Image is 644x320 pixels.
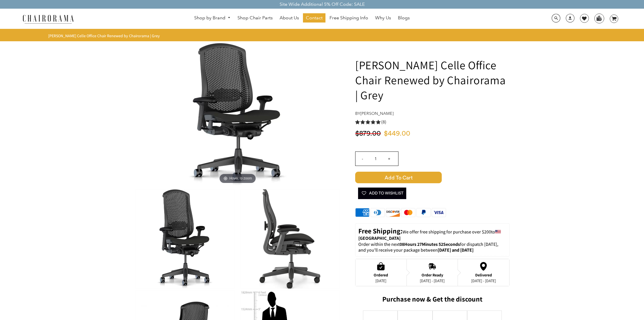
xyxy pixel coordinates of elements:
[400,241,460,247] span: 08Hours 27Minutes 52Seconds
[355,57,510,102] h1: [PERSON_NAME] Celle Office Chair Renewed by Chairorama | Grey
[355,152,369,166] input: -
[420,273,445,277] div: Order Ready
[372,13,394,23] a: Why Us
[398,15,410,21] span: Blogs
[358,226,402,235] strong: Free Shipping:
[374,273,388,277] div: Ordered
[355,130,381,137] span: $879.00
[355,172,510,183] button: Add to Cart
[381,119,386,125] span: (8)
[303,13,325,23] a: Contact
[48,33,162,38] nav: breadcrumbs
[358,188,406,199] button: Add To Wishlist
[438,247,473,253] strong: [DATE] and [DATE]
[360,111,394,116] a: [PERSON_NAME]
[420,278,445,283] div: [DATE] - [DATE]
[361,188,403,199] span: Add To Wishlist
[151,111,324,117] a: Herman Miller Celle Office Chair Renewed by Chairorama | Grey - chairoramaHover to zoom
[384,130,410,137] span: $449.00
[471,278,496,283] div: [DATE] - [DATE]
[471,273,496,277] div: Delivered
[382,152,396,166] input: +
[330,15,368,21] span: Free Shipping Info
[358,242,506,254] p: Order within the next for dispatch [DATE], and you'll receive your package between
[327,13,371,23] a: Free Shipping Info
[241,189,340,289] img: Herman Miller Celle Office Chair Renewed by Chairorama | Grey - chairorama
[48,33,160,38] span: [PERSON_NAME] Celle Office Chair Renewed by Chairorama | Grey
[358,235,400,241] strong: [GEOGRAPHIC_DATA]
[235,13,276,23] a: Shop Chair Parts
[151,43,324,185] img: Herman Miller Celle Office Chair Renewed by Chairorama | Grey - chairorama
[595,14,604,23] img: WhatsApp_Image_2024-07-12_at_16.23.01.webp
[358,227,506,242] p: to
[191,14,233,23] a: Shop by Brand
[355,111,510,116] h4: by
[102,13,502,24] nav: DesktopNavigation
[19,14,77,24] img: chairorama
[374,278,388,283] div: [DATE]
[375,15,391,21] span: Why Us
[355,119,510,125] a: 5.0 rating (8 votes)
[355,172,442,183] span: Add to Cart
[355,295,510,306] h2: Purchase now & Get the discount
[306,15,323,21] span: Contact
[280,15,299,21] span: About Us
[402,229,491,235] span: We offer free shipping for purchase over $200
[277,13,302,23] a: About Us
[237,15,273,21] span: Shop Chair Parts
[136,189,235,289] img: Herman Miller Celle Office Chair Renewed by Chairorama | Grey - chairorama
[395,13,413,23] a: Blogs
